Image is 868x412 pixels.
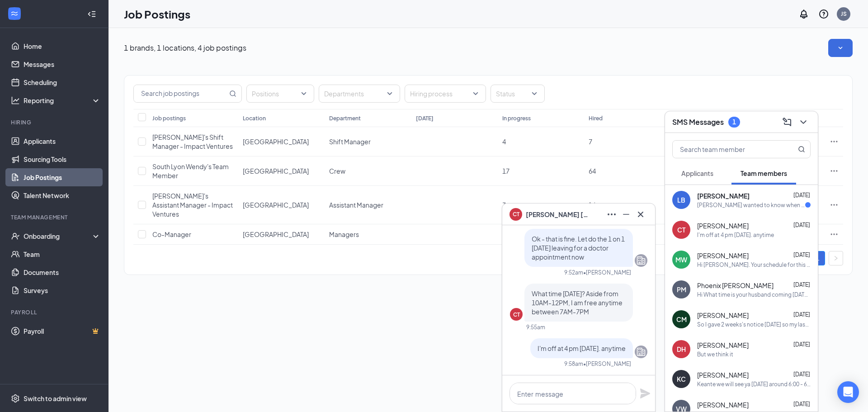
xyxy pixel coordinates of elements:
div: LB [677,195,685,204]
div: Payroll [11,308,99,316]
td: Managers [325,224,411,245]
span: [DATE] [793,281,810,288]
div: CM [676,315,687,324]
td: Crew [325,156,411,186]
div: Hi [PERSON_NAME]. Your schedule for this week is: [DATE] 4-11 [DATE] 1130-5 [DATE] 4-11 [DATE] 4-... [697,261,811,269]
svg: ComposeMessage [782,117,793,128]
svg: Notifications [798,9,809,19]
span: Applicants [681,169,713,177]
svg: SmallChevronDown [836,43,845,52]
svg: Company [636,346,646,357]
button: SmallChevronDown [828,39,853,57]
span: [GEOGRAPHIC_DATA] [243,201,309,209]
td: South Lyon [238,186,325,224]
svg: WorkstreamLogo [10,9,19,18]
span: [DATE] [793,371,810,378]
span: [PERSON_NAME] [PERSON_NAME] [526,209,589,219]
span: 3 [502,201,506,209]
div: CT [513,311,520,318]
a: Talent Network [24,186,101,204]
a: Applicants [24,132,101,150]
span: [PERSON_NAME] [697,191,750,200]
span: [DATE] [793,251,810,258]
span: [PERSON_NAME] [697,370,749,379]
div: JS [841,10,847,18]
span: [DATE] [793,192,810,199]
span: Assistant Manager [329,201,383,209]
td: South Lyon [238,156,325,186]
svg: Settings [11,394,20,403]
div: But we think it [697,350,733,358]
div: 9:52am [564,269,583,276]
a: Messages [24,55,101,73]
svg: QuestionInfo [818,9,829,19]
span: [PERSON_NAME] [697,400,749,409]
div: Department [329,114,361,122]
button: Minimize [619,207,633,222]
div: Keante we will see ya [DATE] around 6:00 - 630 [DATE] Thanks [697,380,811,388]
div: DH [677,345,686,354]
span: 17 [502,167,509,175]
span: Crew [329,167,345,175]
span: right [833,256,839,261]
svg: Analysis [11,96,20,105]
a: Team [24,245,101,263]
span: Managers [329,230,359,238]
span: [PERSON_NAME] [697,311,749,320]
td: South Lyon [238,224,325,245]
button: right [829,251,843,265]
span: Team members [741,169,787,177]
span: Phoenix [PERSON_NAME] [697,281,774,290]
span: 4 [502,137,506,146]
h1: Job Postings [124,6,190,22]
td: Assistant Manager [325,186,411,224]
svg: MagnifyingGlass [229,90,236,97]
span: [DATE] [793,341,810,348]
svg: UserCheck [11,232,20,241]
a: Scheduling [24,73,101,91]
button: Ellipses [604,207,619,222]
svg: Collapse [87,9,96,19]
svg: Ellipses [830,137,839,146]
span: I'm off at 4 pm [DATE]. anytime [538,344,626,352]
svg: Ellipses [830,230,839,239]
span: 7 [589,137,592,146]
th: Status [757,109,825,127]
svg: Minimize [621,209,632,220]
span: Shift Manager [329,137,371,146]
div: Reporting [24,96,101,105]
a: PayrollCrown [24,322,101,340]
span: [PERSON_NAME] [697,251,749,260]
span: [PERSON_NAME]'s Assistant Manager - Impact Ventures [152,192,233,218]
svg: Ellipses [830,166,839,175]
span: [DATE] [793,311,810,318]
th: [DATE] [411,109,498,127]
div: I'm off at 4 pm [DATE]. anytime [697,231,774,239]
svg: Ellipses [606,209,617,220]
button: ComposeMessage [780,115,794,129]
button: ChevronDown [796,115,811,129]
th: In progress [498,109,584,127]
div: 9:55am [526,323,545,331]
span: [PERSON_NAME]'s Shift Manager - Impact Ventures [152,133,233,150]
span: 16 [589,201,596,209]
button: Cross [633,207,648,222]
div: Hi What time is your husband coming [DATE]? [697,291,811,298]
span: • [PERSON_NAME] [583,360,631,368]
div: MW [675,255,687,264]
svg: Ellipses [830,200,839,209]
span: [PERSON_NAME] [697,341,749,350]
a: Surveys [24,281,101,299]
div: KC [677,374,686,384]
a: Job Postings [24,168,101,186]
div: Open Intercom Messenger [837,381,859,403]
div: 1 [732,118,736,126]
div: Switch to admin view [24,394,87,403]
svg: Plane [640,388,651,399]
span: [PERSON_NAME] [697,221,749,230]
a: Home [24,37,101,55]
svg: ChevronDown [798,117,809,128]
div: Team Management [11,213,99,221]
h3: SMS Messages [672,117,724,127]
input: Search team member [673,141,780,158]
